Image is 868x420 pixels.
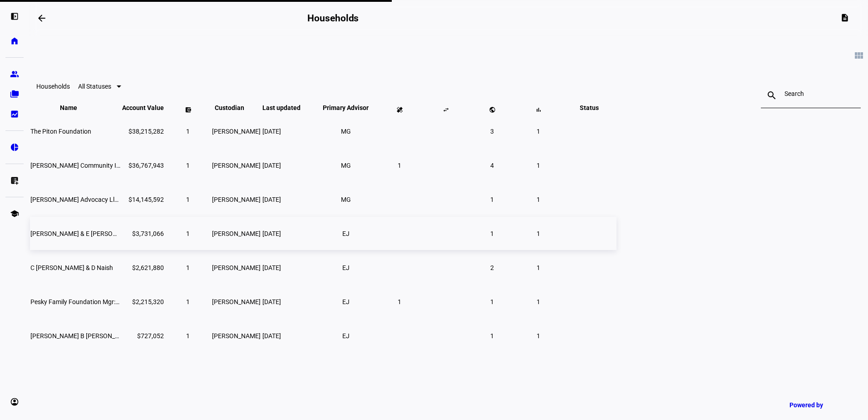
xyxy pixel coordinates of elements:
[537,196,540,203] span: 1
[573,104,606,111] span: Status
[490,162,494,169] span: 4
[30,128,91,135] span: The Piton Foundation
[5,32,24,50] a: home
[122,319,164,352] td: $727,052
[10,143,19,152] eth-mat-symbol: pie_chart
[10,110,19,119] eth-mat-symbol: bid_landscape
[122,183,164,216] td: $14,145,592
[262,332,281,340] span: [DATE]
[10,70,19,79] eth-mat-symbol: group
[537,332,540,340] span: 1
[262,264,281,271] span: [DATE]
[212,196,261,203] span: [PERSON_NAME]
[212,264,261,271] span: [PERSON_NAME]
[36,83,70,90] eth-data-table-title: Households
[186,128,190,135] span: 1
[212,128,261,135] span: [PERSON_NAME]
[30,230,139,237] span: J Rolph & E Jensen Ttee
[338,294,354,310] li: EJ
[338,260,354,276] li: EJ
[10,90,19,99] eth-mat-symbol: folder_copy
[537,230,540,237] span: 1
[537,264,540,271] span: 1
[785,396,854,413] a: Powered by
[338,123,354,140] li: MG
[186,230,190,237] span: 1
[490,230,494,237] span: 1
[30,264,113,271] span: C Tomchin & D Naish
[262,128,281,135] span: [DATE]
[212,230,261,237] span: [PERSON_NAME]
[10,176,19,185] eth-mat-symbol: list_alt_add
[784,90,837,97] input: Search
[490,196,494,203] span: 1
[122,251,164,284] td: $2,621,880
[122,285,164,318] td: $2,215,320
[338,157,354,174] li: MG
[316,104,375,111] span: Primary Advisor
[122,217,164,250] td: $3,731,066
[262,196,281,203] span: [DATE]
[36,13,47,24] mat-icon: arrow_backwards
[262,298,281,305] span: [DATE]
[338,225,354,242] li: EJ
[490,332,494,340] span: 1
[338,328,354,344] li: EJ
[262,104,314,111] span: Last updated
[262,162,281,169] span: [DATE]
[212,162,261,169] span: [PERSON_NAME]
[30,196,157,203] span: Gary Advocacy Llc Mgr: Ethic Inc
[490,128,494,135] span: 3
[853,50,864,61] mat-icon: view_module
[122,115,164,148] td: $38,215,282
[398,298,401,305] span: 1
[537,128,540,135] span: 1
[338,191,354,208] li: MG
[186,162,190,169] span: 1
[5,138,24,156] a: pie_chart
[212,298,261,305] span: [PERSON_NAME]
[186,196,190,203] span: 1
[122,104,164,111] span: Account Value
[60,104,91,111] span: Name
[490,264,494,271] span: 2
[307,13,359,24] h2: Households
[78,83,111,90] span: All Statuses
[30,332,190,340] span: Decker B Rolph & Jessica Rolph
[186,264,190,271] span: 1
[537,162,540,169] span: 1
[840,13,849,22] mat-icon: description
[186,332,190,340] span: 1
[490,298,494,305] span: 1
[5,85,24,103] a: folder_copy
[537,298,540,305] span: 1
[186,298,190,305] span: 1
[5,65,24,83] a: group
[30,298,141,305] span: Pesky Family Foundation Mgr: Ethic Inc
[122,149,164,182] td: $36,767,943
[30,162,175,169] span: Gary Community Investment Company
[398,162,401,169] span: 1
[10,36,19,45] eth-mat-symbol: home
[262,230,281,237] span: [DATE]
[212,332,261,340] span: [PERSON_NAME]
[761,90,783,101] mat-icon: search
[215,104,258,111] span: Custodian
[10,209,19,218] eth-mat-symbol: school
[10,12,19,21] eth-mat-symbol: left_panel_open
[10,397,19,406] eth-mat-symbol: account_circle
[5,105,24,123] a: bid_landscape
